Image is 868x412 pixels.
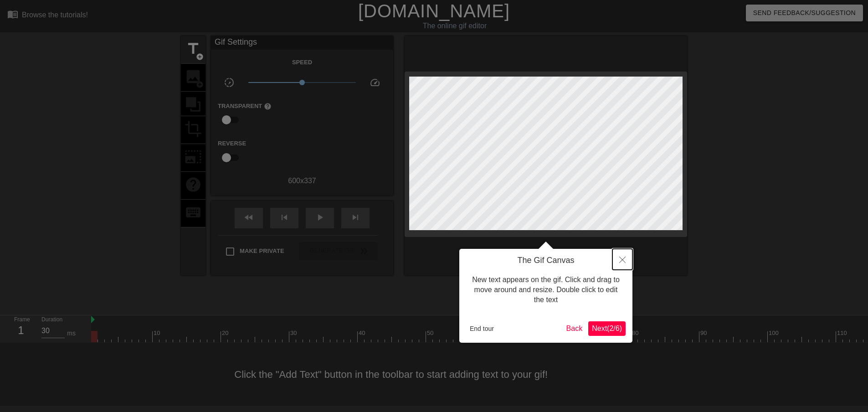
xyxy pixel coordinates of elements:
[563,321,586,336] button: Back
[612,249,632,270] button: Close
[466,266,626,314] div: New text appears on the gif. Click and drag to move around and resize. Double click to edit the text
[466,322,498,335] button: End tour
[592,324,622,332] span: Next ( 2 / 6 )
[588,321,626,336] button: Next
[466,256,626,266] h4: The Gif Canvas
